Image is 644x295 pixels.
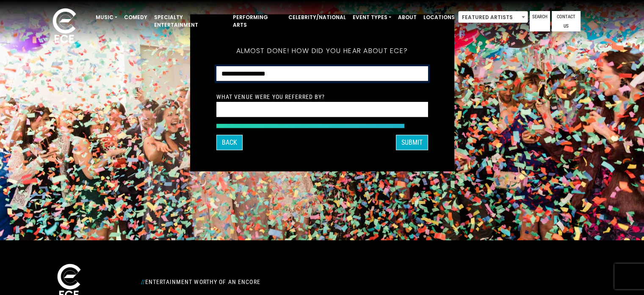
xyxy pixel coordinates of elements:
[459,11,528,23] span: Featured Artists
[530,11,550,31] a: Search
[396,135,428,150] button: SUBMIT
[229,10,285,32] a: Performing Arts
[395,10,420,25] a: About
[420,10,458,25] a: Locations
[43,6,86,47] img: ece_new_logo_whitev2-1.png
[285,10,349,25] a: Celebrity/National
[458,11,528,23] span: Featured Artists
[92,10,121,25] a: Music
[121,10,151,25] a: Comedy
[216,66,428,81] select: How did you hear about ECE
[136,275,415,289] div: Entertainment Worthy of an Encore
[216,35,428,66] h5: Almost done! How did you hear about ECE?
[349,10,395,25] a: Event Types
[216,135,243,150] button: Back
[552,11,580,31] a: Contact Us
[141,278,145,285] span: //
[216,93,325,101] label: What venue were you referred by?
[151,10,229,32] a: Specialty Entertainment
